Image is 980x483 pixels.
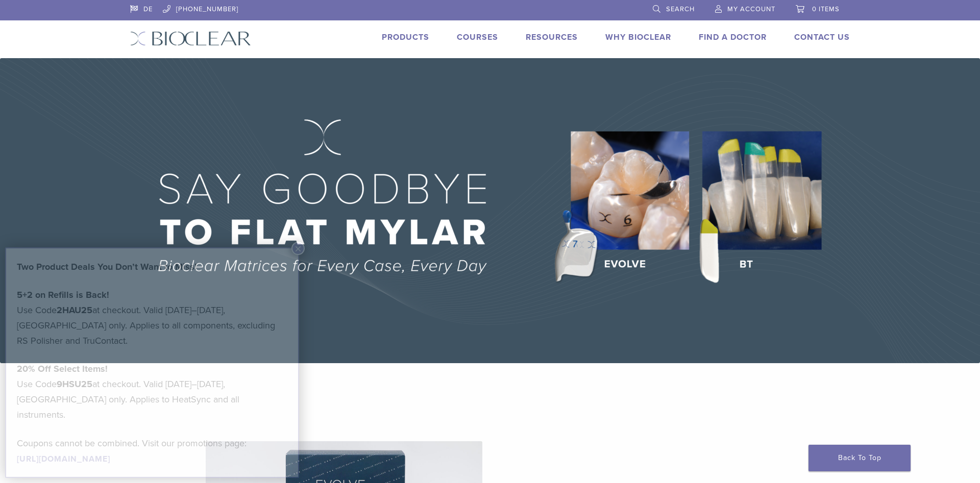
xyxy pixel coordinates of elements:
a: Products [382,32,429,42]
a: Contact Us [794,32,850,42]
img: Bioclear [130,31,251,46]
span: 0 items [812,5,840,13]
span: My Account [727,5,775,13]
p: Coupons cannot be combined. Visit our promotions page: [17,436,287,466]
p: Use Code at checkout. Valid [DATE]–[DATE], [GEOGRAPHIC_DATA] only. Applies to HeatSync and all in... [17,361,287,422]
a: Find A Doctor [699,32,767,42]
strong: 5+2 on Refills is Back! [17,289,109,300]
strong: 20% Off Select Items! [17,363,108,374]
strong: Two Product Deals You Don’t Want to Miss! [17,261,197,272]
a: Resources [526,32,578,42]
span: Search [666,5,695,13]
strong: 2HAU25 [57,304,92,316]
a: Back To Top [808,445,911,471]
a: Courses [457,32,498,42]
strong: 9HSU25 [57,378,92,390]
button: Close [291,242,305,255]
p: Use Code at checkout. Valid [DATE]–[DATE], [GEOGRAPHIC_DATA] only. Applies to all components, exc... [17,287,287,348]
a: Why Bioclear [605,32,671,42]
a: [URL][DOMAIN_NAME] [17,454,110,464]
